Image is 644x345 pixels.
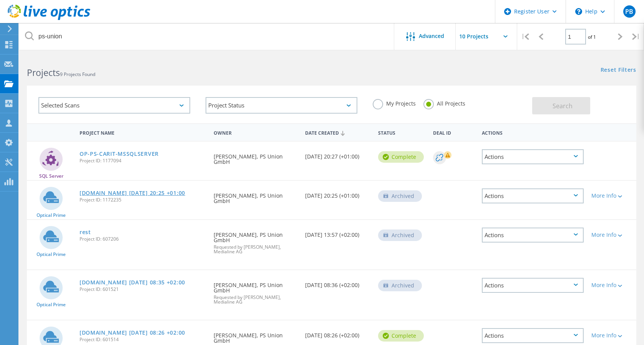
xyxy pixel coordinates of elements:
div: [PERSON_NAME], PS Union GmbH [210,220,301,262]
span: Search [553,102,573,110]
div: Actions [478,125,588,139]
a: [DOMAIN_NAME] [DATE] 08:35 +02:00 [80,280,185,285]
div: Complete [378,151,424,163]
span: Optical Prime [37,213,66,218]
div: More Info [591,282,632,288]
div: Actions [482,278,584,293]
div: Owner [210,125,301,139]
label: My Projects [373,99,416,106]
b: Projects [27,66,60,79]
span: Project ID: 601514 [80,337,206,342]
span: Advanced [419,33,444,39]
div: Archived [378,280,422,291]
div: Actions [482,328,584,343]
div: Complete [378,330,424,342]
div: Project Status [206,97,357,114]
div: Project Name [76,125,210,139]
a: Reset Filters [601,67,636,74]
a: [DOMAIN_NAME] [DATE] 08:26 +02:00 [80,330,185,335]
div: Date Created [301,125,374,140]
span: Project ID: 1172235 [80,198,206,202]
a: OP-PS-CARIT-MSSQLSERVER [80,151,159,157]
button: Search [532,97,590,114]
div: Status [374,125,429,139]
label: All Projects [423,99,465,106]
input: Search projects by name, owner, ID, company, etc [19,23,395,50]
span: of 1 [588,34,596,40]
div: | [628,23,644,50]
div: [PERSON_NAME], PS Union GmbH [210,142,301,172]
span: Optical Prime [37,252,66,257]
div: More Info [591,193,632,198]
div: [PERSON_NAME], PS Union GmbH [210,270,301,312]
div: Archived [378,190,422,202]
span: PB [625,8,633,15]
div: Selected Scans [38,97,190,114]
div: [DATE] 08:36 (+02:00) [301,270,374,295]
span: Requested by [PERSON_NAME], Medialine AG [214,245,297,254]
div: More Info [591,333,632,338]
div: [DATE] 13:57 (+02:00) [301,220,374,245]
div: More Info [591,232,632,238]
div: Archived [378,229,422,241]
span: SQL Server [39,174,63,178]
span: 9 Projects Found [60,71,95,78]
a: rest [80,229,91,235]
div: Actions [482,149,584,164]
span: Project ID: 607206 [80,237,206,241]
div: [PERSON_NAME], PS Union GmbH [210,181,301,211]
span: Project ID: 1177094 [80,158,206,163]
div: Actions [482,188,584,203]
div: | [517,23,533,50]
span: Optical Prime [37,302,66,307]
div: [DATE] 20:25 (+01:00) [301,181,374,206]
svg: \n [575,8,582,15]
div: Deal Id [429,125,478,139]
div: Actions [482,228,584,243]
span: Requested by [PERSON_NAME], Medialine AG [214,295,297,304]
div: [DATE] 20:27 (+01:00) [301,142,374,167]
a: Live Optics Dashboard [8,16,90,21]
span: Project ID: 601521 [80,287,206,292]
a: [DOMAIN_NAME] [DATE] 20:25 +01:00 [80,190,185,196]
